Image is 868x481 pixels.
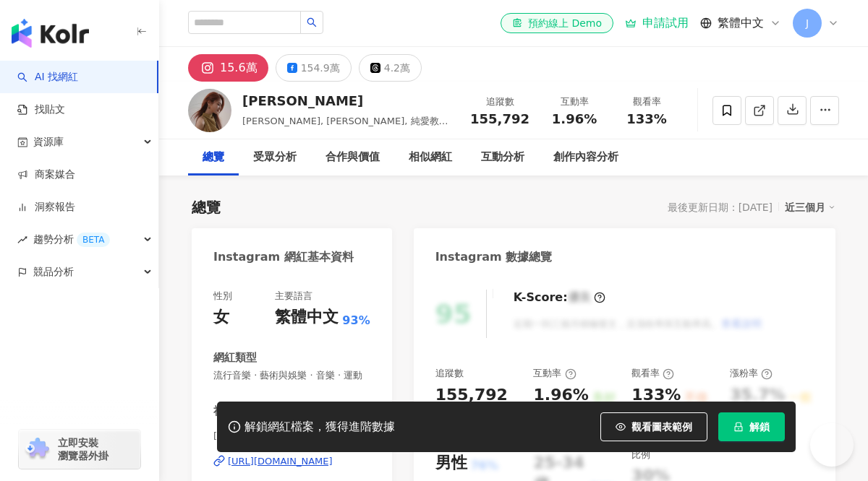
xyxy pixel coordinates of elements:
div: 受眾分析 [253,149,297,166]
div: 155,792 [435,384,508,407]
span: 解鎖 [749,421,770,433]
span: search [307,17,317,27]
img: logo [12,19,89,48]
div: 觀看率 [631,367,674,380]
span: lock [733,422,744,432]
div: 互動率 [547,95,602,109]
div: 追蹤數 [470,95,529,109]
a: 商案媒合 [17,168,75,182]
span: 1.96% [552,112,597,126]
div: 相似網紅 [409,149,452,166]
div: 最後更新日期：[DATE] [668,201,773,213]
div: 15.6萬 [220,58,258,78]
button: 154.9萬 [276,54,352,82]
span: [PERSON_NAME], [PERSON_NAME], 純愛教主, 純愛天后, [PERSON_NAME] [PERSON_NAME] [242,116,451,141]
button: 15.6萬 [188,54,268,82]
div: 互動率 [533,367,576,380]
div: 總覽 [192,197,221,217]
div: 男性 [435,452,467,474]
div: 觀看率 [619,95,674,109]
span: 155,792 [470,111,529,126]
div: 女 [213,306,229,329]
div: [URL][DOMAIN_NAME] [228,455,333,468]
a: 洞察報告 [17,200,75,214]
div: 近三個月 [785,198,835,217]
span: 趨勢分析 [33,223,110,256]
a: chrome extension立即安裝 瀏覽器外掛 [19,430,140,469]
span: 流行音樂 · 藝術與娛樂 · 音樂 · 運動 [213,369,370,382]
div: 主要語言 [275,290,312,303]
span: 立即安裝 瀏覽器外掛 [58,436,109,462]
div: Instagram 數據總覽 [435,249,553,265]
span: 競品分析 [33,256,74,288]
span: 資源庫 [33,126,64,158]
div: 互動分析 [481,149,524,166]
div: 預約線上 Demo [512,16,602,30]
div: 4.2萬 [384,58,410,78]
div: 154.9萬 [301,58,340,78]
a: 預約線上 Demo [501,13,613,33]
span: rise [17,235,27,245]
img: chrome extension [23,438,51,461]
div: 1.96% [533,384,588,407]
div: 合作與價值 [325,149,380,166]
span: 觀看圖表範例 [631,421,692,433]
div: 性別 [213,290,232,303]
div: K-Score : [514,290,605,305]
div: 創作內容分析 [553,149,618,166]
button: 解鎖 [718,412,785,441]
div: 總覽 [203,149,224,166]
span: 133% [626,112,667,126]
a: 申請試用 [625,16,689,30]
button: 4.2萬 [359,54,422,82]
div: 漲粉率 [730,367,773,380]
span: 繁體中文 [718,15,764,31]
div: 網紅類型 [213,350,257,365]
div: 133% [631,384,681,407]
span: J [806,15,809,31]
a: 找貼文 [17,103,65,117]
div: Instagram 網紅基本資料 [213,249,354,265]
div: 解鎖網紅檔案，獲得進階數據 [244,420,395,435]
div: [PERSON_NAME] [242,92,454,110]
span: 93% [342,313,370,329]
div: 追蹤數 [435,367,464,380]
img: KOL Avatar [188,89,231,132]
a: searchAI 找網紅 [17,70,78,84]
div: BETA [77,233,110,247]
button: 觀看圖表範例 [600,412,707,441]
a: [URL][DOMAIN_NAME] [213,455,370,468]
div: 繁體中文 [275,306,339,329]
